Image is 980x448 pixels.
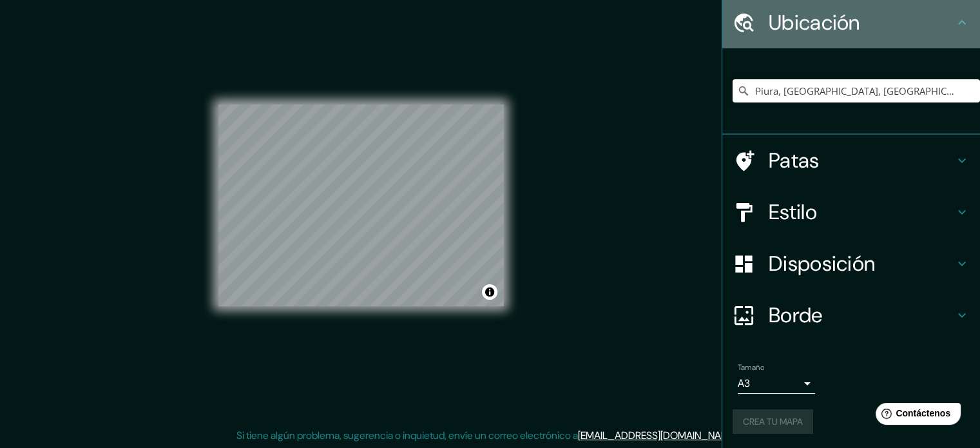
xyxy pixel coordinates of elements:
[738,362,764,373] font: Tamaño
[722,289,980,341] div: Borde
[482,284,497,300] button: Activar o desactivar atribución
[769,302,823,329] font: Borde
[578,429,737,442] a: [EMAIL_ADDRESS][DOMAIN_NAME]
[722,135,980,186] div: Patas
[769,9,860,36] font: Ubicación
[722,238,980,289] div: Disposición
[738,373,815,394] div: A3
[769,250,875,277] font: Disposición
[769,147,820,174] font: Patas
[769,199,817,226] font: Estilo
[733,79,980,102] input: Elige tu ciudad o zona
[738,376,750,390] font: A3
[722,186,980,238] div: Estilo
[218,104,504,306] canvas: Mapa
[865,398,966,434] iframe: Lanzador de widgets de ayuda
[236,429,578,442] font: Si tiene algún problema, sugerencia o inquietud, envíe un correo electrónico a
